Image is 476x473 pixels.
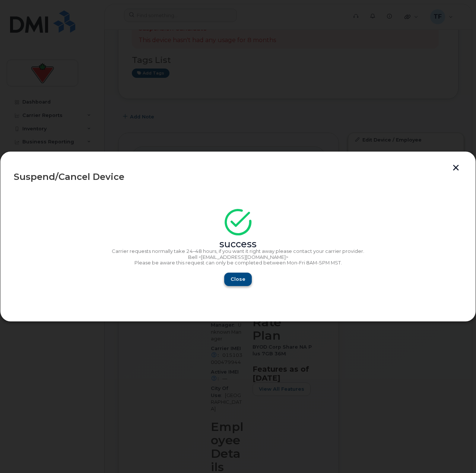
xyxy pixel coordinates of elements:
[14,254,462,260] p: Bell <[EMAIL_ADDRESS][DOMAIN_NAME]>
[14,241,462,247] div: success
[224,273,252,286] button: Close
[14,248,462,254] p: Carrier requests normally take 24–48 hours, if you want it right away please contact your carrier...
[14,172,462,181] div: Suspend/Cancel Device
[14,260,462,266] p: Please be aware this request can only be completed between Mon-Fri 8AM-5PM MST.
[231,276,245,283] span: Close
